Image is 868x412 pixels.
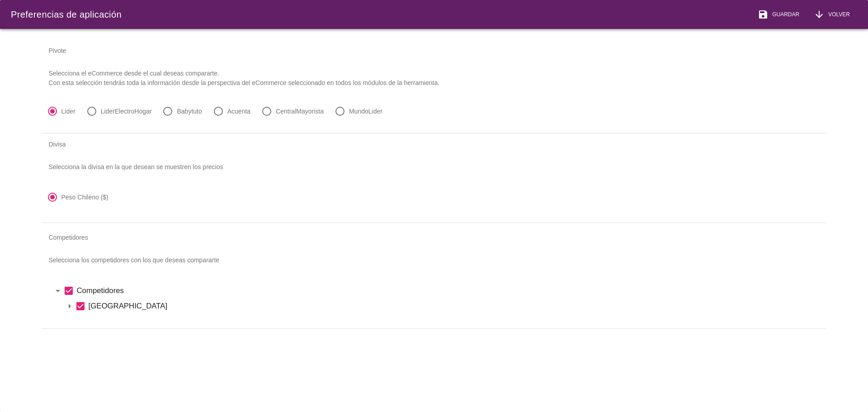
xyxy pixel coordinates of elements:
[77,285,816,296] label: Competidores
[227,107,250,116] label: Acuenta
[64,301,75,312] i: arrow_drop_down
[101,107,152,116] label: LiderElectroHogar
[758,9,769,20] i: save
[42,227,827,248] div: Competidores
[349,107,382,116] label: MundoLider
[61,107,75,116] label: Lider
[75,301,86,312] i: check_box
[177,107,202,116] label: Babytuto
[42,133,827,155] div: Divisa
[276,107,324,116] label: CentralMayorista
[769,10,799,19] span: Guardar
[825,10,850,19] span: Volver
[89,300,816,312] label: [GEOGRAPHIC_DATA]
[42,248,827,272] p: Selecciona los competidores con los que deseas compararte
[52,285,63,296] i: arrow_drop_down
[42,62,827,95] p: Selecciona el eCommerce desde el cual deseas compararte. Con esta selección tendrás toda la infor...
[63,285,74,296] i: check_box
[42,155,827,179] p: Selecciona la divisa en la que desean se muestren los precios
[11,8,122,21] div: Preferencias de aplicación
[61,193,108,202] label: Peso Chileno ($)
[814,9,825,20] i: arrow_downward
[42,40,827,62] div: Pivote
